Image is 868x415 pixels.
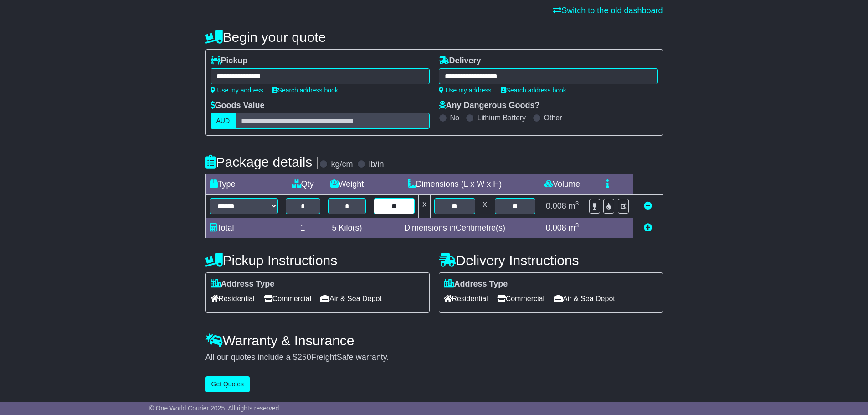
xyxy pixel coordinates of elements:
[497,292,544,306] span: Commercial
[324,174,370,195] td: Weight
[205,333,663,348] h4: Warranty & Insurance
[450,113,459,122] label: No
[205,154,320,169] h4: Package details |
[369,159,384,169] label: lb/in
[444,292,488,306] span: Residential
[439,87,492,94] a: Use my address
[569,223,579,232] span: m
[544,113,562,122] label: Other
[324,218,370,238] td: Kilo(s)
[205,218,282,238] td: Total
[332,223,336,232] span: 5
[205,30,663,45] h4: Begin your quote
[298,353,311,362] span: 250
[331,159,353,169] label: kg/cm
[282,218,324,238] td: 1
[211,56,248,66] label: Pickup
[419,195,431,218] td: x
[479,195,491,218] td: x
[211,101,265,111] label: Goods Value
[477,113,526,122] label: Lithium Battery
[370,218,539,238] td: Dimensions in Centimetre(s)
[439,253,663,268] h4: Delivery Instructions
[205,376,250,392] button: Get Quotes
[554,292,615,306] span: Air & Sea Depot
[553,6,663,15] a: Switch to the old dashboard
[546,223,566,232] span: 0.008
[539,174,585,195] td: Volume
[264,292,311,306] span: Commercial
[272,87,338,94] a: Search address book
[282,174,324,195] td: Qty
[211,113,236,129] label: AUD
[211,87,263,94] a: Use my address
[501,87,566,94] a: Search address book
[211,279,275,289] label: Address Type
[205,253,430,268] h4: Pickup Instructions
[149,405,281,412] span: © One World Courier 2025. All rights reserved.
[211,292,255,306] span: Residential
[575,200,579,207] sup: 3
[444,279,508,289] label: Address Type
[205,174,282,195] td: Type
[575,222,579,229] sup: 3
[439,56,481,66] label: Delivery
[644,223,652,232] a: Add new item
[320,292,382,306] span: Air & Sea Depot
[546,201,566,210] span: 0.008
[370,174,539,195] td: Dimensions (L x W x H)
[644,201,652,210] a: Remove this item
[569,201,579,210] span: m
[439,101,540,111] label: Any Dangerous Goods?
[205,353,663,363] div: All our quotes include a $ FreightSafe warranty.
